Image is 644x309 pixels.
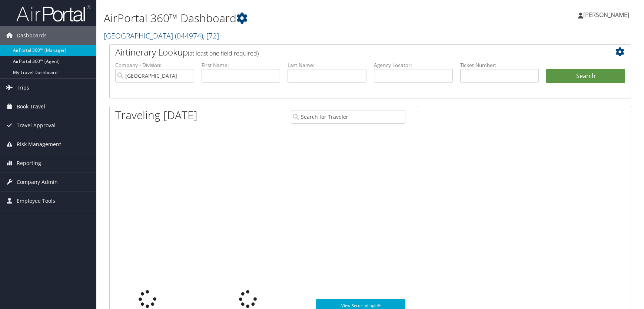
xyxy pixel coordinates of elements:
[374,61,453,69] label: Agency Locator:
[17,173,58,191] span: Company Admin
[175,31,203,41] span: ( 044974 )
[16,5,90,22] img: airportal-logo.png
[17,97,45,116] span: Book Travel
[115,46,582,58] h2: Airtinerary Lookup
[115,107,197,123] h1: Traveling [DATE]
[188,49,259,57] span: (at least one field required)
[17,192,55,210] span: Employee Tools
[17,26,47,45] span: Dashboards
[202,61,280,69] label: First Name:
[578,4,637,26] a: [PERSON_NAME]
[115,61,194,69] label: Company - Division:
[17,154,41,172] span: Reporting
[17,135,61,154] span: Risk Management
[546,69,625,84] button: Search
[104,31,219,41] a: [GEOGRAPHIC_DATA]
[288,61,366,69] label: Last Name:
[17,116,56,135] span: Travel Approval
[291,110,405,124] input: Search for Traveler
[104,10,459,26] h1: AirPortal 360™ Dashboard
[583,11,629,19] span: [PERSON_NAME]
[17,78,29,97] span: Trips
[203,31,219,41] span: , [ 72 ]
[460,61,539,69] label: Ticket Number:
